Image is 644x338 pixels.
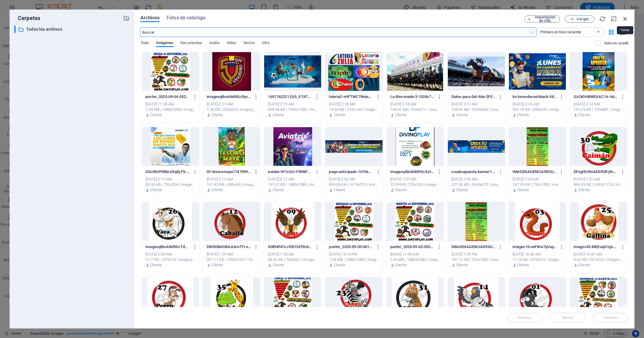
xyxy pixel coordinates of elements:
[456,187,468,193] p: Cliente
[456,262,468,268] p: Cliente
[513,252,562,257] div: [DATE] 10:48 AM
[456,112,468,118] p: Cliente
[574,257,623,262] div: 9.25 KB | 227x222 | image/jpeg
[150,262,162,268] p: Cliente
[140,27,528,37] input: Buscar
[268,182,318,187] div: 167.31 KB | 1080x1080 | image/jpeg
[395,262,407,268] p: Cliente
[611,15,617,22] i: Minimizar
[150,187,162,193] p: Cliente
[578,262,590,268] p: Cliente
[329,257,379,262] div: 1.04 MB | 1080x1080 | image/png
[334,187,346,193] p: Cliente
[167,14,205,21] span: Fotos de catálogo
[451,102,501,107] div: [DATE] 2:17 AM
[574,102,623,107] div: [DATE] 2:14 AM
[14,26,16,33] div: ​
[517,187,529,193] p: Cliente
[211,112,223,118] p: Cliente
[180,39,202,48] span: Documentos
[207,102,256,107] div: [DATE] 2:21 AM
[334,262,346,268] p: Cliente
[329,169,373,175] p: pago-anticipado-1670x370175487721936-e50YIt03Ua7n0foOrdjRCA.png
[513,102,562,107] div: [DATE] 2:15 AM
[273,262,284,268] p: Cliente
[395,187,407,193] p: Cliente
[578,187,590,193] p: Cliente
[329,244,373,250] p: poster_2025-09-03-061235-SqXEbAKE-myjp_FCkpZ_Zw.png
[329,252,379,257] div: [DATE] 12:14 PM
[524,15,560,23] button: Importación de URL
[145,169,190,175] p: GSuRhrPW8AAEqXj-Fk-zOIdFP4MA1403CT9ZfA.jpg
[513,257,562,262] div: 11.15 KB | 240x210 | image/jpeg
[574,177,623,182] div: [DATE] 1:31 AM
[207,169,251,175] p: 02-tesoromaya1747099149-i63nbarDWuaeXDXYwSFKsg.jpg
[451,94,496,99] p: Datos-para-Del-Mar-hoy-Carreras-americanas-24-de-agosto-MasterBets365-1024x536-u2Hi0UrImRU3S1bz6_...
[513,244,557,250] p: images10-voFWw7yUuyQqVsImzHBDIQ.jpeg
[329,94,373,99] p: loteria2-vHFTWC7WoixA0BsUBvE6ZQ.jpg
[145,244,190,250] p: imagesqtbnANd9GcTdQzi4Meldu6FOmHaWIkhQLiTL-EF04vN1kAs-uiKQlq9XrDXOoKAHlgsupg.jpg
[517,112,529,118] p: Cliente
[262,39,270,48] span: Otro
[390,107,440,112] div: 148.41 KB | 1024x711 | image/jpeg
[243,39,255,48] span: Vector
[329,182,379,187] div: 893.06 KB | 1670x370 | image/png
[451,252,501,257] div: [DATE] 1:29 PM
[211,187,223,193] p: Cliente
[273,187,284,193] p: Cliente
[329,107,379,112] div: 14.06 KB | 212x160 | image/jpeg
[26,26,119,33] p: Todos los archivos
[390,94,435,99] p: La-Rinconada-3-1024x711-EoISgO1SDtCqYVJxwb468A.jpg
[574,94,618,99] p: GzOKhhBWEAAC16--hhF25GHFqZau6aIZLRiybw.jpg
[513,177,562,182] div: [DATE] 1:33 AM
[145,257,195,262] div: 9.17 KB | 237x213 | image/jpeg
[390,252,440,257] div: [DATE] 11:59 AM
[211,262,223,268] p: Cliente
[145,177,195,182] div: [DATE] 2:13 AM
[207,182,256,187] div: 131.42 KB | 300x440 | image/jpeg
[451,177,501,182] div: [DATE] 1:55 AM
[451,169,496,175] p: creatuapuesta-banner174804627768-AVl6oM1C-T8-UgPX_kVLpw.jpg
[604,41,628,46] p: Solo muestra los archivos que no están usándose en el sitio web. Los archivos añadidos durante es...
[273,112,284,118] p: Cliente
[577,17,589,21] span: Cargar
[574,169,618,175] p: DFxgttUWsAEXR2R-j9vNZQ_fki112-ka6OVXLw.pnglarge
[14,14,40,22] p: Carpetas
[395,112,407,118] p: Cliente
[145,182,195,187] div: 83.52 KB | 720x709 | image/jpeg
[207,257,256,262] div: 901.11 KB | 1390x1247 | image/png
[578,112,590,118] p: Cliente
[207,252,256,257] div: [DATE] 1:29 AM
[268,257,318,262] div: 48.46 KB | 736x661 | image/jpeg
[268,102,318,107] div: [DATE] 2:19 AM
[209,39,219,48] span: Audio
[390,169,435,175] p: imagesqtbnANd9GcSztQbi7nLBerhk-tcX7frV7wqJ89ng8q9v_Qs-_EFZH5fYJ2M0Chdu3Vr-aQ.jpg
[145,94,190,99] p: poster_2025-09-04-052644-o9UhsB1RE6m_Y6SKekc_aw.png
[268,252,318,257] div: [DATE] 1:28 AM
[207,244,251,250] p: DW0OBAhWAAAmTFi-eR5YyzAmWs8ehs0gir_ZkQ.pnglarge
[513,94,557,99] p: kv-lunesdecashback-580x3701724168727-Ngl89gjf-XbVQNZmczQnnw.jpg
[390,244,435,250] p: poster_2025-09-02-055539-L3Zf2rD9XtnTXeftjoyNWw.png
[207,94,251,99] p: imagesqtbnANd9GcRycQAgY8T-z-DfZH_IGwdYu9QKVPwqS7yJft-9z5sKEd62gfFtwkBdIYj9bdFmKthzSXgusqpCAU-h3vp...
[145,107,195,112] div: 1.09 MB | 1080x1080 | image/png
[207,177,256,182] div: [DATE] 2:12 AM
[207,107,256,112] div: 7.96 KB | 225x225 | image/jpeg
[390,182,440,187] div: 12.99 KB | 225x224 | image/jpeg
[513,182,562,187] div: 187.53 KB | 720x1280 | image/jpeg
[451,182,501,187] div: 227.55 KB | 1660x370 | image/jpeg
[574,252,623,257] div: [DATE] 10:47 AM
[227,39,236,48] span: Video
[574,182,623,187] div: 869.53 KB | 1492x1125 | image/png
[123,15,130,21] i: Crear carpeta
[156,39,174,48] span: Imágenes
[390,102,440,107] div: [DATE] 2:18 AM
[451,107,501,112] div: 128.46 KB | 1024x536 | image/jpeg
[513,107,562,112] div: 261.15 KB | 580x370 | image/jpeg
[268,177,318,182] div: [DATE] 2:11 AM
[268,244,312,250] p: 50894f47ccf00152f9c8935990dbdc52-SjeenqK5Qd2ZprfFf94oxg.jpg
[268,169,312,175] p: aviator-9f1zOzI-F3hNFV5qJ2XygA.jpg
[334,112,346,118] p: Cliente
[451,244,496,250] p: IMAGENAGENCIARESUELVELOTERIL-NHM21cxgCaHRWddKXhyvKw.jpg
[517,262,529,268] p: Cliente
[329,102,379,107] div: [DATE] 2:18 AM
